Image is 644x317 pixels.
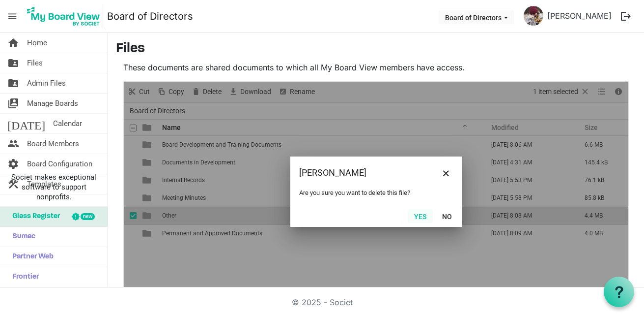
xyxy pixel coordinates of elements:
[7,207,60,226] span: Glass Register
[7,247,54,267] span: Partner Web
[27,94,78,113] span: Manage Boards
[616,6,636,27] button: logout
[7,154,19,174] span: settings
[439,10,514,24] button: Board of Directors dropdownbutton
[27,53,43,73] span: Files
[7,134,19,154] span: people
[299,165,422,180] div: [PERSON_NAME]
[27,33,47,53] span: Home
[27,154,92,174] span: Board Configuration
[292,297,353,307] a: © 2025 - Societ
[4,172,103,202] span: Societ makes exceptional software to support nonprofits.
[7,73,19,93] span: folder_shared
[299,189,453,196] div: Are you sure you want to delete this file?
[408,209,433,223] button: Yes
[24,4,103,29] img: My Board View Logo
[7,267,39,287] span: Frontier
[7,33,19,53] span: home
[24,4,107,29] a: My Board View Logo
[7,114,45,133] span: [DATE]
[7,53,19,73] span: folder_shared
[53,114,82,133] span: Calendar
[7,227,35,247] span: Sumac
[7,94,19,113] span: switch_account
[543,6,616,26] a: [PERSON_NAME]
[107,6,193,26] a: Board of Directors
[27,73,66,93] span: Admin Files
[436,209,458,223] button: No
[27,134,79,154] span: Board Members
[524,6,543,26] img: a6ah0srXjuZ-12Q8q2R8a_YFlpLfa_R6DrblpP7LWhseZaehaIZtCsKbqyqjCVmcIyzz-CnSwFS6VEpFR7BkWg_thumb.png
[3,7,22,26] span: menu
[439,165,453,180] button: Close
[123,62,629,73] p: These documents are shared documents to which all My Board View members have access.
[116,41,636,58] h3: Files
[81,213,95,220] div: new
